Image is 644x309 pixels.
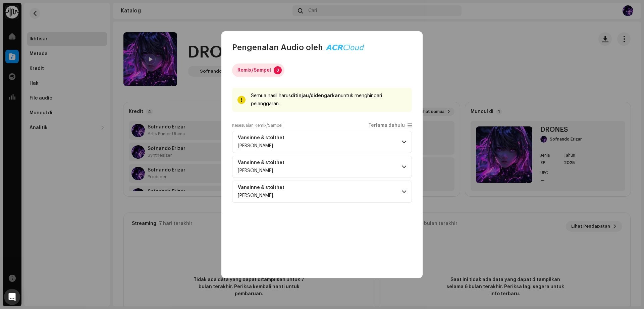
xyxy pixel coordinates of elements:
[232,181,412,203] p-accordion-header: Vansinne & stolthet[PERSON_NAME]
[238,160,292,165] span: Vansinne & stolthet
[232,42,323,53] span: Pengenalan Audio oleh
[291,93,341,98] strong: ditinjau/didengarkan
[368,123,405,128] span: Terlama dahulu
[238,135,292,141] span: Vansinne & stolthet
[238,168,273,173] span: Simon Emanuel
[238,193,273,198] span: Simon Emanuel
[238,135,284,141] strong: Vansinne & stolthet
[232,123,282,128] label: Kesesuaian Remix/Sampel
[251,92,407,108] div: Semua hasil harus untuk menghindari pelanggaran.
[237,64,271,77] div: Remix/Sampel
[238,185,292,190] span: Vansinne & stolthet
[232,156,412,178] p-accordion-header: Vansinne & stolthet[PERSON_NAME]
[238,185,284,190] strong: Vansinne & stolthet
[232,131,412,153] p-accordion-header: Vansinne & stolthet[PERSON_NAME]
[238,160,284,165] strong: Vansinne & stolthet
[274,66,282,74] p-badge: 3
[368,123,412,128] p-togglebutton: Terlama dahulu
[4,289,20,305] div: Open Intercom Messenger
[238,144,273,148] span: Simon Emanuel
